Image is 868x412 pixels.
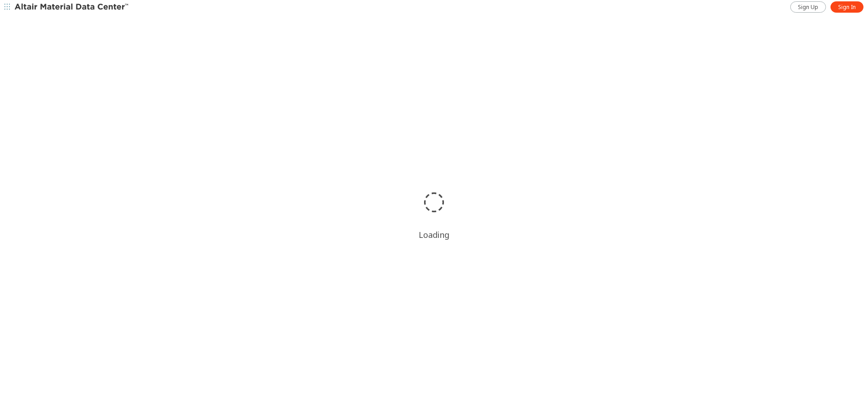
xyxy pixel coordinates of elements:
[419,229,449,240] div: Loading
[790,1,826,13] a: Sign Up
[14,3,130,12] img: Altair Material Data Center
[838,4,856,11] span: Sign In
[830,1,863,13] a: Sign In
[798,4,818,11] span: Sign Up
